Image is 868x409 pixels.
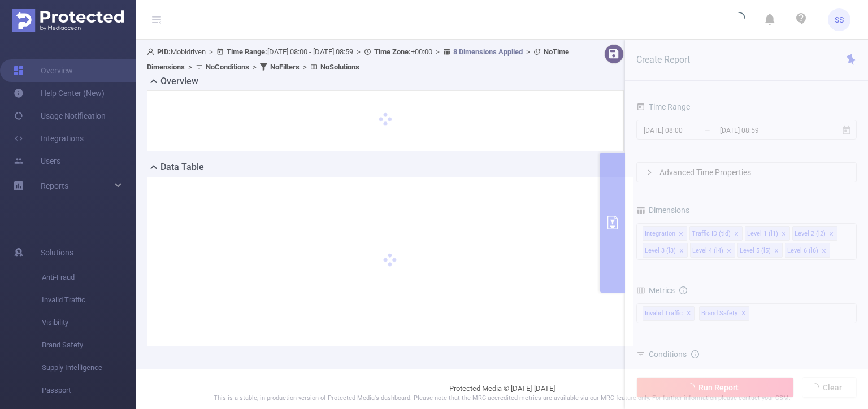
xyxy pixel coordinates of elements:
b: No Conditions [206,63,249,71]
span: Solutions [41,241,73,264]
span: > [432,47,443,56]
a: Overview [14,59,73,82]
a: Reports [41,175,68,197]
i: icon: user [147,48,157,55]
span: > [353,47,364,56]
b: No Solutions [320,63,359,71]
b: No Filters [270,63,300,71]
i: icon: loading [732,12,745,28]
a: Usage Notification [14,105,106,127]
a: Users [14,150,60,172]
span: Mobidriven [DATE] 08:00 - [DATE] 08:59 +00:00 [147,47,569,71]
span: > [185,63,196,71]
span: > [206,47,216,56]
b: Time Zone: [374,47,411,56]
h2: Overview [160,75,198,88]
b: Time Range: [227,47,267,56]
span: Reports [41,181,68,190]
span: Brand Safety [42,334,136,356]
span: Invalid Traffic [42,289,136,311]
span: SS [835,8,844,31]
span: Visibility [42,311,136,334]
span: > [249,63,260,71]
span: Passport [42,379,136,402]
span: Supply Intelligence [42,356,136,379]
span: > [300,63,310,71]
span: > [523,47,533,56]
b: PID: [157,47,171,56]
a: Integrations [14,127,84,150]
img: Protected Media [12,9,124,32]
a: Help Center (New) [14,82,105,105]
p: This is a stable, in production version of Protected Media's dashboard. Please note that the MRC ... [164,394,840,403]
span: Anti-Fraud [42,266,136,289]
h2: Data Table [160,160,204,174]
u: 8 Dimensions Applied [453,47,523,56]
